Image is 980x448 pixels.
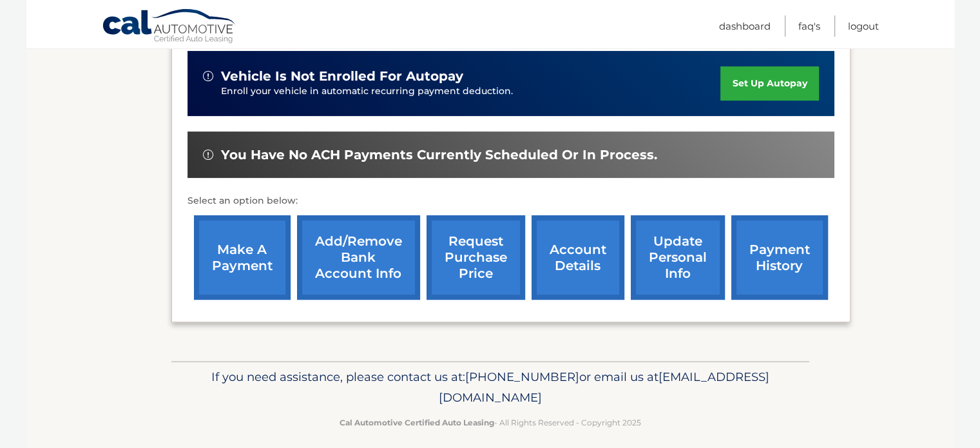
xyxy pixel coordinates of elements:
[187,193,834,209] p: Select an option below:
[427,215,525,300] a: request purchase price
[798,15,820,37] a: FAQ's
[340,418,494,427] strong: Cal Automotive Certified Auto Leasing
[194,215,291,300] a: make a payment
[719,15,771,37] a: Dashboard
[221,68,463,84] span: vehicle is not enrolled for autopay
[848,15,879,37] a: Logout
[203,150,213,160] img: alert-white.svg
[180,416,801,429] p: - All Rights Reserved - Copyright 2025
[465,369,579,384] span: [PHONE_NUMBER]
[532,215,624,300] a: account details
[731,215,828,300] a: payment history
[221,84,721,99] p: Enroll your vehicle in automatic recurring payment deduction.
[221,147,657,163] span: You have no ACH payments currently scheduled or in process.
[180,367,801,408] p: If you need assistance, please contact us at: or email us at
[631,215,725,300] a: update personal info
[439,369,769,405] span: [EMAIL_ADDRESS][DOMAIN_NAME]
[102,8,237,46] a: Cal Automotive
[297,215,420,300] a: Add/Remove bank account info
[720,66,818,101] a: set up autopay
[203,71,213,81] img: alert-white.svg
